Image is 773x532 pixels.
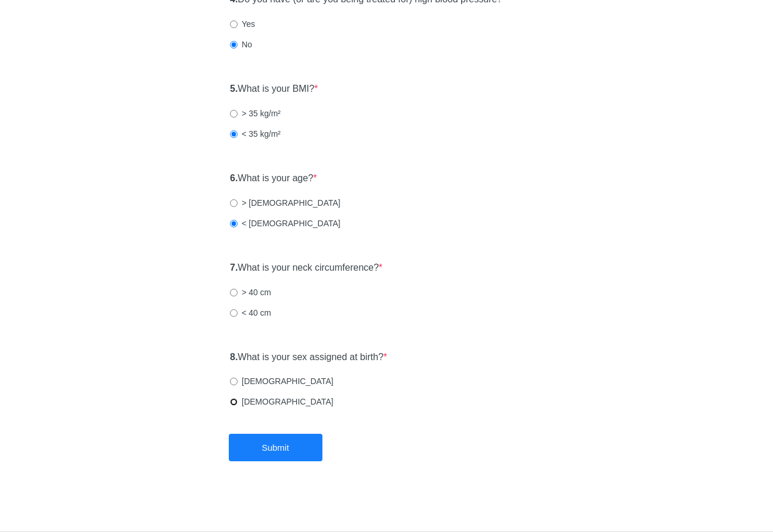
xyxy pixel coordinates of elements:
label: [DEMOGRAPHIC_DATA] [230,375,334,387]
label: What is your neck circumference? [230,261,383,275]
strong: 6. [230,173,238,183]
label: > [DEMOGRAPHIC_DATA] [230,197,341,209]
label: No [230,39,252,50]
label: > 40 cm [230,286,271,298]
input: > [DEMOGRAPHIC_DATA] [230,199,238,207]
label: < 35 kg/m² [230,128,281,140]
label: [DEMOGRAPHIC_DATA] [230,396,334,407]
input: > 35 kg/m² [230,110,238,118]
input: < [DEMOGRAPHIC_DATA] [230,220,238,227]
input: [DEMOGRAPHIC_DATA] [230,398,238,406]
input: < 35 kg/m² [230,130,238,138]
label: Yes [230,18,255,30]
input: < 40 cm [230,309,238,317]
strong: 5. [230,84,238,94]
button: Submit [229,434,322,461]
label: < [DEMOGRAPHIC_DATA] [230,217,341,229]
label: > 35 kg/m² [230,108,281,119]
input: No [230,41,238,49]
strong: 8. [230,352,238,362]
label: What is your age? [230,172,317,185]
strong: 7. [230,262,238,272]
input: > 40 cm [230,289,238,296]
input: Yes [230,20,238,28]
label: What is your sex assigned at birth? [230,351,387,364]
label: What is your BMI? [230,82,318,96]
input: [DEMOGRAPHIC_DATA] [230,378,238,385]
label: < 40 cm [230,307,271,319]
